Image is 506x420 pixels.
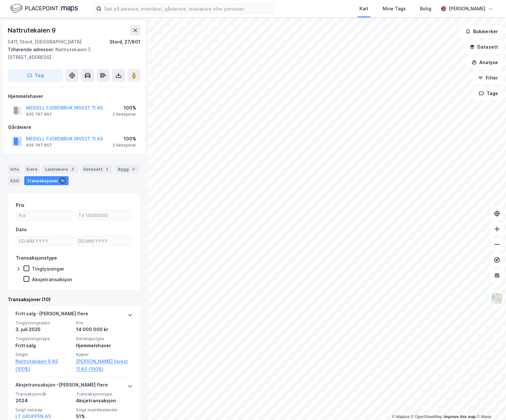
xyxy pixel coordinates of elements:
[8,123,140,131] div: Gårdeiere
[16,236,72,246] input: DD.MM.YYYY
[474,389,506,420] iframe: Chat Widget
[15,407,72,413] span: Solgt selskap
[383,5,406,13] div: Mine Tags
[59,177,66,184] div: 10
[491,292,503,305] img: Z
[26,143,52,148] div: 935 767 857
[474,389,506,420] div: Kontrollprogram for chat
[444,415,476,419] a: Improve this map
[113,135,136,143] div: 100%
[15,342,72,349] div: Fritt salg
[392,415,410,419] a: Mapbox
[76,342,133,349] div: Hjemmelshaver
[15,414,51,419] a: LT GRUPPEN AS
[76,210,132,220] input: Til 14000000
[26,112,52,117] div: 935 767 857
[32,266,64,272] div: Tinglysninger
[101,4,273,14] input: Søk på adresse, matrikkel, gårdeiere, leietakere eller personer
[104,166,110,172] div: 2
[460,25,503,38] button: Bokmerker
[15,397,72,405] div: 2024
[110,38,140,46] div: Stord, 27/801
[113,112,136,117] div: 2 Seksjoner
[76,352,133,357] span: Kjøper
[76,320,133,326] span: Pris
[81,165,113,174] div: Datasett
[76,391,133,397] span: Transaksjonstype
[16,226,27,234] div: Dato
[16,254,57,262] div: Transaksjonstype
[76,336,133,341] span: Eierskapstype
[76,397,133,405] div: Aksjetransaksjon
[411,415,442,419] a: OpenStreetMap
[420,5,431,13] div: Bolig
[76,407,133,413] span: Solgt matrikkelandel
[8,176,22,185] div: ESG
[113,143,136,148] div: 2 Seksjoner
[76,326,133,333] div: 14 000 000 kr
[473,72,503,84] button: Filter
[115,165,139,174] div: Bygg
[24,176,69,185] div: Transaksjoner
[32,276,72,282] div: Aksjetransaksjon
[15,320,72,326] span: Tinglysningsdato
[16,210,72,220] input: Fra
[10,3,78,14] img: logo.f888ab2527a4732fd821a326f86c7f29.svg
[43,165,78,174] div: Leietakere
[15,336,72,341] span: Tinglysningstype
[8,165,21,174] div: Info
[76,236,132,246] input: DD.MM.YYYY
[15,391,72,397] span: Transaksjonsår
[466,56,503,69] button: Analyse
[24,165,40,174] div: Eiere
[16,201,24,209] div: Pris
[130,166,137,172] div: 3
[15,352,72,357] span: Selger
[15,326,72,333] div: 3. juli 2025
[8,46,135,61] div: Nattrutekaien 7, [STREET_ADDRESS]
[113,104,136,112] div: 100%
[76,358,133,373] a: [PERSON_NAME] Invest 11 AS (100%)
[8,47,55,52] span: Tilhørende adresser:
[8,296,140,303] div: Transaksjoner (10)
[359,5,368,13] div: Kart
[15,381,108,391] div: Aksjetransaksjon - [PERSON_NAME] flere
[8,92,140,100] div: Hjemmelshaver
[8,69,63,82] button: Tag
[69,166,76,172] div: 3
[449,5,485,13] div: [PERSON_NAME]
[464,41,503,53] button: Datasett
[8,38,81,46] div: 5411, Stord, [GEOGRAPHIC_DATA]
[15,310,88,320] div: Fritt salg - [PERSON_NAME] flere
[15,358,72,373] a: Nattrutekaien 9 AS (100%)
[8,25,57,35] div: Nattrutekaien 9
[473,87,503,100] button: Tags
